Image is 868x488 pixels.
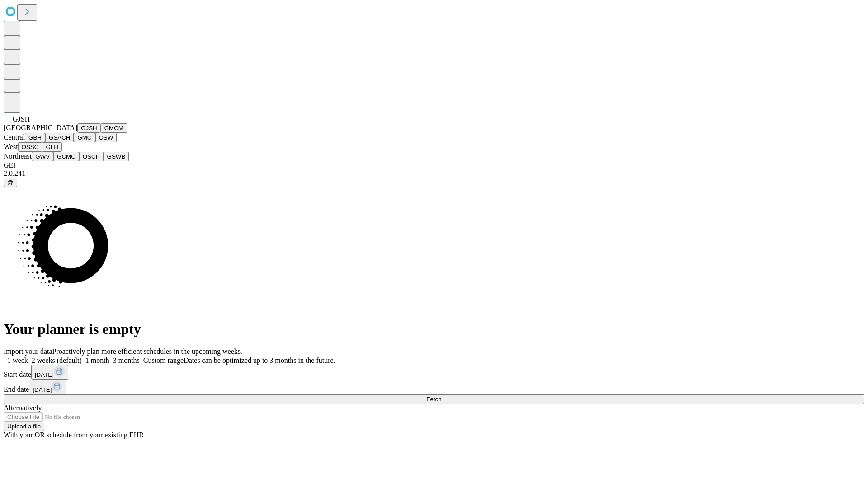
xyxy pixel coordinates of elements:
[52,347,242,355] span: Proactively plan more efficient schedules in the upcoming weeks.
[4,133,25,141] span: Central
[32,152,53,161] button: GWV
[42,142,61,152] button: GLH
[13,115,30,123] span: GJSH
[7,357,28,364] span: 1 week
[4,404,42,412] span: Alternatively
[4,431,144,439] span: With your OR schedule from your existing EHR
[4,347,52,355] span: Import your data
[32,357,82,364] span: 2 weeks (default)
[184,357,335,364] span: Dates can be optimized up to 3 months in the future.
[18,142,42,152] button: OSSC
[45,133,74,142] button: GSACH
[35,371,54,378] span: [DATE]
[31,365,68,380] button: [DATE]
[4,152,32,160] span: Northeast
[4,380,864,394] div: End date
[4,422,44,431] button: Upload a file
[79,152,104,161] button: OSCP
[101,123,127,133] button: GMCM
[53,152,79,161] button: GCMC
[85,357,109,364] span: 1 month
[74,133,95,142] button: GMC
[4,321,864,338] h1: Your planner is empty
[4,143,18,150] span: West
[113,357,140,364] span: 3 months
[143,357,184,364] span: Custom range
[4,178,17,187] button: @
[4,394,864,404] button: Fetch
[95,133,117,142] button: OSW
[4,161,864,169] div: GEI
[77,123,101,133] button: GJSH
[4,365,864,380] div: Start date
[4,124,77,131] span: [GEOGRAPHIC_DATA]
[426,396,441,403] span: Fetch
[29,380,66,394] button: [DATE]
[25,133,45,142] button: GBH
[4,169,864,178] div: 2.0.241
[104,152,129,161] button: GSWB
[33,386,52,393] span: [DATE]
[7,179,14,186] span: @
